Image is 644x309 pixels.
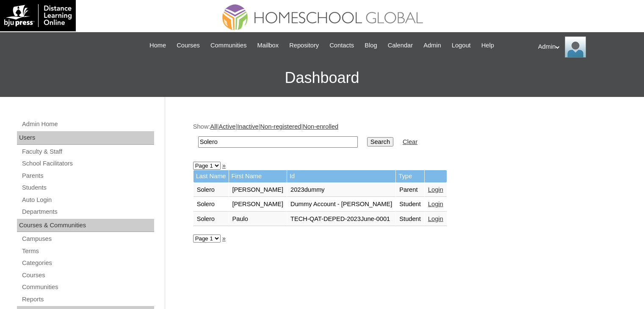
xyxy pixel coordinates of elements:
[206,41,251,50] a: Communities
[229,170,287,182] td: First Name
[21,294,154,305] a: Reports
[198,136,358,148] input: Search
[360,41,381,50] a: Blog
[257,41,279,50] span: Mailbox
[21,171,154,181] a: Parents
[396,183,424,197] td: Parent
[21,234,154,244] a: Campuses
[365,41,377,50] span: Blog
[428,186,443,193] a: Login
[210,123,217,130] a: All
[229,212,287,226] td: Paulo
[21,119,154,130] a: Admin Home
[218,123,235,130] a: Active
[193,183,229,197] td: Solero
[287,183,395,197] td: 2023dummy
[193,170,229,182] td: Last Name
[4,59,640,97] h3: Dashboard
[285,41,323,50] a: Repository
[481,41,494,50] span: Help
[21,246,154,257] a: Terms
[396,197,424,212] td: Student
[193,122,612,152] div: Show: | | | |
[538,36,636,58] div: Admin
[21,158,154,169] a: School Facilitators
[21,146,154,157] a: Faculty & Staff
[396,212,424,226] td: Student
[367,137,393,146] input: Search
[329,41,354,50] span: Contacts
[21,182,154,193] a: Students
[193,197,229,212] td: Solero
[388,41,413,50] span: Calendar
[229,183,287,197] td: [PERSON_NAME]
[287,212,395,226] td: TECH-QAT-DEPED-2023June-0001
[565,36,586,58] img: Admin Homeschool Global
[253,41,283,50] a: Mailbox
[477,41,498,50] a: Help
[193,212,229,226] td: Solero
[423,41,441,50] span: Admin
[17,131,154,145] div: Users
[177,41,200,50] span: Courses
[384,41,417,50] a: Calendar
[303,123,338,130] a: Non-enrolled
[260,123,301,130] a: Non-registered
[419,41,445,50] a: Admin
[287,197,395,212] td: Dummy Account - [PERSON_NAME]
[396,170,424,182] td: Type
[237,123,259,130] a: Inactive
[145,41,170,50] a: Home
[210,41,247,50] span: Communities
[4,4,72,27] img: logo-white.png
[21,270,154,281] a: Courses
[229,197,287,212] td: [PERSON_NAME]
[428,215,443,222] a: Login
[222,235,226,242] a: »
[172,41,204,50] a: Courses
[21,195,154,205] a: Auto Login
[448,41,475,50] a: Logout
[325,41,358,50] a: Contacts
[149,41,166,50] span: Home
[21,207,154,217] a: Departments
[289,41,319,50] span: Repository
[21,282,154,292] a: Communities
[21,258,154,268] a: Categories
[222,162,226,169] a: »
[287,170,395,182] td: Id
[452,41,471,50] span: Logout
[17,219,154,232] div: Courses & Communities
[428,201,443,207] a: Login
[403,138,417,145] a: Clear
